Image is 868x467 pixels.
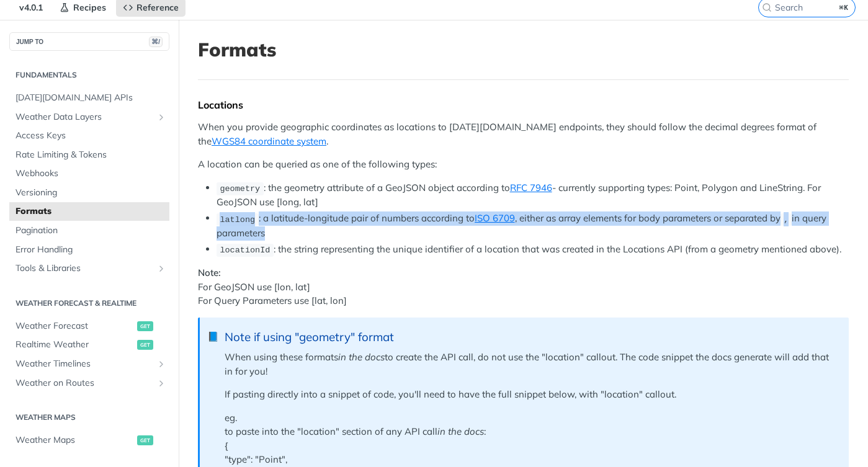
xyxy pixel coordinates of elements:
[9,89,169,107] a: [DATE][DOMAIN_NAME] APIs
[156,112,166,122] button: Show subpages for Weather Data Layers
[16,187,166,199] span: Versioning
[217,181,849,210] li: : the geometry attribute of a GeoJSON object according to - currently supporting types: Point, Po...
[73,2,106,13] span: Recipes
[198,158,849,172] p: A location can be queried as one of the following types:
[9,108,169,127] a: Weather Data LayersShow subpages for Weather Data Layers
[137,340,153,350] span: get
[198,266,849,308] p: For GeoJSON use [lon, lat] For Query Parameters use [lat, lon]
[475,212,515,224] a: ISO 6709
[784,215,789,224] span: ,
[16,434,134,447] span: Weather Maps
[9,127,169,145] a: Access Keys
[16,225,166,237] span: Pagination
[16,377,153,389] span: Weather on Routes
[198,99,849,111] div: Locations
[9,259,169,278] a: Tools & LibrariesShow subpages for Tools & Libraries
[9,32,169,51] button: JUMP TO⌘/
[156,378,166,388] button: Show subpages for Weather on Routes
[9,241,169,259] a: Error Handling
[225,388,836,402] p: If pasting directly into a snippet of code, you'll need to have the full snippet below, with "loc...
[9,298,169,309] h2: Weather Forecast & realtime
[220,246,270,255] span: locationId
[9,221,169,240] a: Pagination
[9,69,169,81] h2: Fundamentals
[9,412,169,423] h2: Weather Maps
[198,38,849,61] h1: Formats
[198,267,221,278] strong: Note:
[212,135,326,147] a: WGS84 coordinate system
[9,164,169,183] a: Webhooks
[149,37,163,47] span: ⌘/
[207,330,219,344] span: 📘
[9,184,169,202] a: Versioning
[225,330,836,344] div: Note if using "geometry" format
[9,374,169,393] a: Weather on RoutesShow subpages for Weather on Routes
[9,202,169,221] a: Formats
[16,320,134,332] span: Weather Forecast
[225,350,836,378] p: When using these formats to create the API call, do not use the "location" callout. The code snip...
[836,1,852,14] kbd: ⌘K
[220,215,255,224] span: latlong
[137,321,153,331] span: get
[16,244,166,256] span: Error Handling
[136,2,179,13] span: Reference
[217,242,849,257] li: : the string representing the unique identifier of a location that was created in the Locations A...
[137,435,153,445] span: get
[9,431,169,450] a: Weather Mapsget
[16,262,153,275] span: Tools & Libraries
[156,359,166,369] button: Show subpages for Weather Timelines
[16,167,166,180] span: Webhooks
[762,2,772,12] svg: Search
[338,351,385,363] em: in the docs
[9,355,169,373] a: Weather TimelinesShow subpages for Weather Timelines
[437,425,484,437] em: in the docs
[156,264,166,274] button: Show subpages for Tools & Libraries
[16,111,153,123] span: Weather Data Layers
[9,317,169,336] a: Weather Forecastget
[16,130,166,142] span: Access Keys
[16,205,166,218] span: Formats
[220,184,260,193] span: geometry
[217,211,849,240] li: : a latitude-longitude pair of numbers according to , either as array elements for body parameter...
[9,146,169,164] a: Rate Limiting & Tokens
[16,149,166,161] span: Rate Limiting & Tokens
[16,358,153,370] span: Weather Timelines
[198,120,849,148] p: When you provide geographic coordinates as locations to [DATE][DOMAIN_NAME] endpoints, they shoul...
[16,339,134,351] span: Realtime Weather
[9,336,169,354] a: Realtime Weatherget
[16,92,166,104] span: [DATE][DOMAIN_NAME] APIs
[510,182,552,193] a: RFC 7946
